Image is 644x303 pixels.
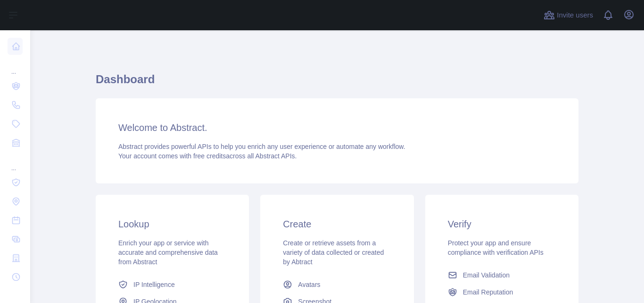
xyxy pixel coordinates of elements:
[463,270,510,280] span: Email Validation
[463,287,513,297] span: Email Reputation
[448,239,544,256] span: Protect your app and ensure compliance with verification APIs
[283,239,384,266] span: Create or retrieve assets from a variety of data collected or created by Abtract
[118,143,405,150] span: Abstract provides powerful APIs to help you enrich any user experience or automate any workflow.
[444,267,560,284] a: Email Validation
[118,152,297,160] span: Your account comes with across all Abstract APIs.
[133,280,175,289] span: IP Intelligence
[8,153,23,172] div: ...
[542,8,595,23] button: Invite users
[118,217,226,231] h3: Lookup
[115,276,230,293] a: IP Intelligence
[8,57,23,76] div: ...
[118,121,556,134] h3: Welcome to Abstract.
[96,72,578,95] h1: Dashboard
[279,276,395,293] a: Avatars
[444,284,560,301] a: Email Reputation
[557,10,593,21] span: Invite users
[118,239,218,266] span: Enrich your app or service with accurate and comprehensive data from Abstract
[193,152,226,160] span: free credits
[283,217,391,231] h3: Create
[298,280,320,289] span: Avatars
[448,217,556,231] h3: Verify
